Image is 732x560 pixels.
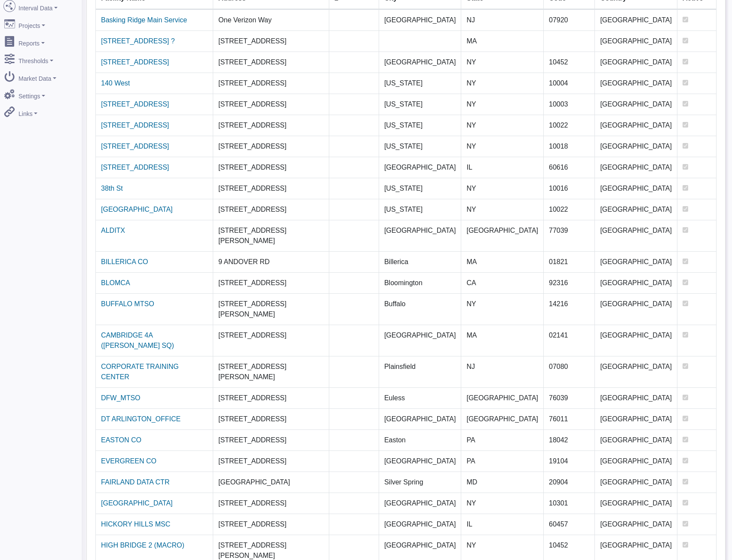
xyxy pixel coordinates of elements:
[213,293,329,325] td: [STREET_ADDRESS][PERSON_NAME]
[379,450,462,472] td: [GEOGRAPHIC_DATA]
[461,272,544,293] td: CA
[101,58,169,66] a: [STREET_ADDRESS]
[595,387,677,408] td: [GEOGRAPHIC_DATA]
[461,30,544,52] td: MA
[213,450,329,472] td: [STREET_ADDRESS]
[595,73,677,94] td: [GEOGRAPHIC_DATA]
[213,30,329,52] td: [STREET_ADDRESS]
[544,493,595,514] td: 10301
[595,251,677,272] td: [GEOGRAPHIC_DATA]
[101,185,123,192] a: 38th St
[379,293,462,325] td: Buffalo
[461,73,544,94] td: NY
[101,206,173,213] a: [GEOGRAPHIC_DATA]
[213,387,329,408] td: [STREET_ADDRESS]
[461,220,544,251] td: [GEOGRAPHIC_DATA]
[461,408,544,429] td: [GEOGRAPHIC_DATA]
[595,52,677,73] td: [GEOGRAPHIC_DATA]
[544,115,595,136] td: 10022
[544,52,595,73] td: 10452
[544,450,595,472] td: 19104
[213,115,329,136] td: [STREET_ADDRESS]
[595,30,677,52] td: [GEOGRAPHIC_DATA]
[379,272,462,293] td: Bloomington
[101,520,170,528] a: HICKORY HILLS MSC
[379,356,462,387] td: Plainsfield
[544,325,595,356] td: 02141
[544,94,595,115] td: 10003
[101,164,169,171] a: [STREET_ADDRESS]
[461,514,544,535] td: IL
[544,429,595,450] td: 18042
[461,450,544,472] td: PA
[213,408,329,429] td: [STREET_ADDRESS]
[544,178,595,199] td: 10016
[213,514,329,535] td: [STREET_ADDRESS]
[595,9,677,30] td: [GEOGRAPHIC_DATA]
[213,472,329,493] td: [GEOGRAPHIC_DATA]
[544,408,595,429] td: 76011
[379,325,462,356] td: [GEOGRAPHIC_DATA]
[595,272,677,293] td: [GEOGRAPHIC_DATA]
[101,457,156,465] a: EVERGREEN CO
[544,251,595,272] td: 01821
[461,472,544,493] td: MD
[379,220,462,251] td: [GEOGRAPHIC_DATA]
[213,429,329,450] td: [STREET_ADDRESS]
[213,9,329,30] td: One Verizon Way
[461,325,544,356] td: MA
[544,220,595,251] td: 77039
[544,272,595,293] td: 92316
[461,94,544,115] td: NY
[544,387,595,408] td: 76039
[379,136,462,157] td: [US_STATE]
[101,542,184,549] a: HIGH BRIDGE 2 (MACRO)
[595,472,677,493] td: [GEOGRAPHIC_DATA]
[101,415,181,423] a: DT ARLINGTON_OFFICE
[544,293,595,325] td: 14216
[379,73,462,94] td: [US_STATE]
[595,94,677,115] td: [GEOGRAPHIC_DATA]
[101,394,141,402] a: DFW_MTSO
[379,387,462,408] td: Euless
[101,499,173,507] a: [GEOGRAPHIC_DATA]
[544,73,595,94] td: 10004
[544,9,595,30] td: 07920
[595,115,677,136] td: [GEOGRAPHIC_DATA]
[379,94,462,115] td: [US_STATE]
[461,356,544,387] td: NJ
[461,493,544,514] td: NY
[101,279,130,286] a: BLOMCA
[101,258,148,265] a: BILLERICA CO
[595,136,677,157] td: [GEOGRAPHIC_DATA]
[379,251,462,272] td: Billerica
[379,115,462,136] td: [US_STATE]
[461,52,544,73] td: NY
[461,387,544,408] td: [GEOGRAPHIC_DATA]
[544,514,595,535] td: 60457
[461,199,544,220] td: NY
[544,157,595,178] td: 60616
[101,363,179,380] a: CORPORATE TRAINING CENTER
[379,199,462,220] td: [US_STATE]
[101,332,174,349] a: CAMBRIDGE 4A ([PERSON_NAME] SQ)
[544,472,595,493] td: 20904
[379,178,462,199] td: [US_STATE]
[379,408,462,429] td: [GEOGRAPHIC_DATA]
[595,325,677,356] td: [GEOGRAPHIC_DATA]
[544,199,595,220] td: 10022
[595,178,677,199] td: [GEOGRAPHIC_DATA]
[101,122,169,129] a: [STREET_ADDRESS]
[379,472,462,493] td: Silver Spring
[213,199,329,220] td: [STREET_ADDRESS]
[595,408,677,429] td: [GEOGRAPHIC_DATA]
[101,227,125,234] a: ALDITX
[595,514,677,535] td: [GEOGRAPHIC_DATA]
[101,300,154,307] a: BUFFALO MTSO
[595,220,677,251] td: [GEOGRAPHIC_DATA]
[461,9,544,30] td: NJ
[101,16,187,24] a: Basking Ridge Main Service
[213,52,329,73] td: [STREET_ADDRESS]
[213,356,329,387] td: [STREET_ADDRESS][PERSON_NAME]
[595,157,677,178] td: [GEOGRAPHIC_DATA]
